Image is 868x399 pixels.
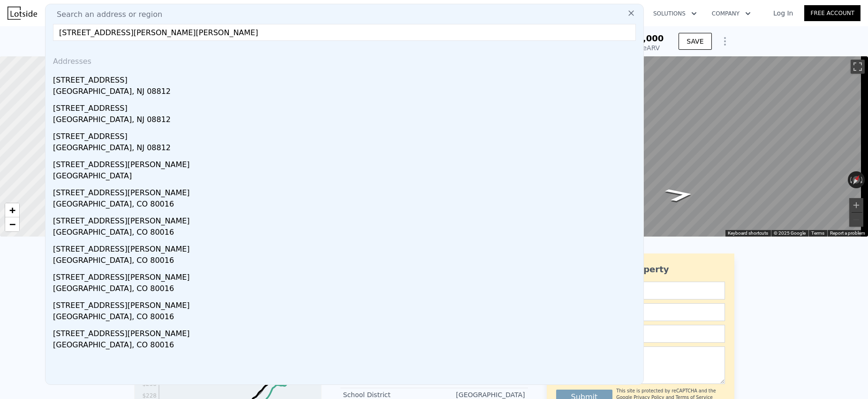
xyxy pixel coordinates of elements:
button: Zoom in [849,198,863,212]
div: [STREET_ADDRESS] [53,71,640,86]
tspan: $258 [142,381,157,387]
div: [STREET_ADDRESS][PERSON_NAME] [53,268,640,283]
div: [GEOGRAPHIC_DATA], CO 80016 [53,339,640,353]
button: Rotate clockwise [860,171,865,188]
div: [STREET_ADDRESS][PERSON_NAME] [53,324,640,339]
button: Show Options [716,32,734,51]
div: [STREET_ADDRESS][PERSON_NAME] [53,184,640,199]
div: [GEOGRAPHIC_DATA], CO 80016 [53,283,640,296]
div: [STREET_ADDRESS][PERSON_NAME] [53,240,640,255]
div: Addresses [49,48,640,71]
a: Terms (opens in new tab) [811,230,824,236]
button: SAVE [679,33,711,50]
button: Solutions [646,5,704,22]
input: Enter an address, city, region, neighborhood or zip code [53,24,636,41]
a: Log In [762,8,804,18]
a: Report a problem [830,230,865,236]
div: Map [429,56,868,237]
a: Free Account [804,5,860,21]
div: [STREET_ADDRESS][PERSON_NAME] [53,296,640,311]
div: [GEOGRAPHIC_DATA], CO 80016 [53,255,640,268]
span: Search an address or region [49,9,162,20]
div: [GEOGRAPHIC_DATA], CO 80016 [53,227,640,240]
img: Lotside [8,7,37,20]
div: [STREET_ADDRESS][PERSON_NAME] [53,155,640,170]
div: [STREET_ADDRESS] [53,127,640,142]
span: © 2025 Google [774,230,806,236]
div: [GEOGRAPHIC_DATA], CO 80016 [53,199,640,212]
span: − [9,218,15,230]
button: Company [704,5,758,22]
div: [STREET_ADDRESS][PERSON_NAME] [53,212,640,227]
button: Reset the view [849,171,864,189]
button: Keyboard shortcuts [728,230,768,237]
path: Go Northeast, Shearn Dr [653,184,706,205]
button: Rotate counterclockwise [848,171,853,188]
a: Zoom in [5,203,19,217]
button: Toggle fullscreen view [851,60,865,74]
span: + [9,204,15,216]
div: [GEOGRAPHIC_DATA] [53,170,640,184]
button: Zoom out [849,213,863,227]
div: [GEOGRAPHIC_DATA], NJ 08812 [53,114,640,127]
tspan: $228 [142,392,157,399]
div: [GEOGRAPHIC_DATA], CO 80016 [53,311,640,324]
div: [GEOGRAPHIC_DATA], NJ 08812 [53,86,640,99]
div: [GEOGRAPHIC_DATA], NJ 08812 [53,142,640,155]
div: Street View [429,56,868,237]
a: Zoom out [5,217,19,231]
div: [STREET_ADDRESS] [53,99,640,114]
